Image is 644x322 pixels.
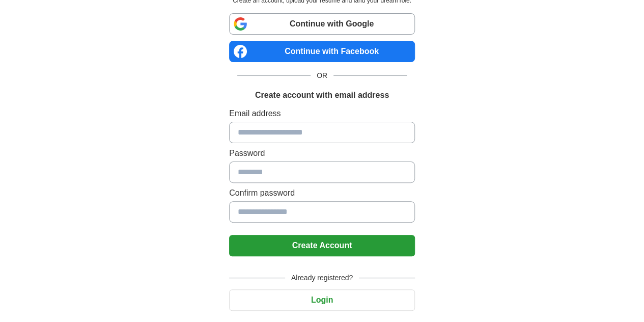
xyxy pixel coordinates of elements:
[229,187,415,199] label: Confirm password
[229,296,415,304] a: Login
[229,147,415,159] label: Password
[229,41,415,62] a: Continue with Facebook
[229,13,415,35] a: Continue with Google
[229,235,415,256] button: Create Account
[229,108,415,120] label: Email address
[311,70,333,81] span: OR
[229,289,415,311] button: Login
[285,273,359,283] span: Already registered?
[255,89,389,101] h1: Create account with email address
